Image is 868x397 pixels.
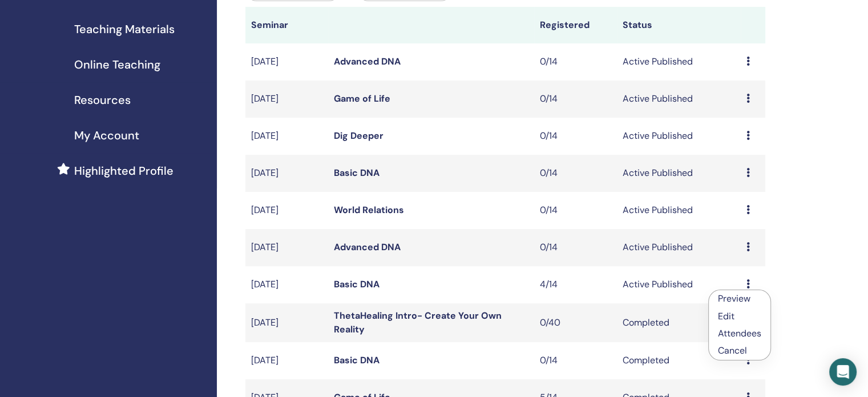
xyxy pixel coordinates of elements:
td: [DATE] [245,43,328,81]
td: [DATE] [245,342,328,379]
span: My Account [74,127,139,144]
td: 0/14 [534,229,617,266]
td: 0/14 [534,342,617,379]
td: 0/40 [534,303,617,342]
td: 0/14 [534,81,617,118]
td: Active Published [617,155,741,192]
span: Online Teaching [74,56,160,73]
td: [DATE] [245,118,328,155]
a: World Relations [334,204,404,216]
td: Active Published [617,81,741,118]
a: Basic DNA [334,278,380,290]
td: [DATE] [245,303,328,342]
td: Active Published [617,192,741,229]
td: Completed [617,342,741,379]
a: Basic DNA [334,167,380,179]
a: Advanced DNA [334,241,401,253]
td: [DATE] [245,266,328,303]
a: Preview [718,292,750,304]
th: Registered [534,7,617,43]
a: Edit [718,310,734,322]
td: [DATE] [245,229,328,266]
td: 4/14 [534,266,617,303]
p: Cancel [718,344,761,358]
span: Teaching Materials [74,21,175,38]
span: Highlighted Profile [74,162,173,179]
td: [DATE] [245,155,328,192]
a: Basic DNA [334,354,380,366]
div: Open Intercom Messenger [829,358,857,386]
a: Attendees [718,327,761,339]
a: Dig Deeper [334,130,383,142]
a: ThetaHealing Intro- Create Your Own Reality [334,310,502,335]
th: Seminar [245,7,328,43]
a: Advanced DNA [334,55,401,67]
td: 0/14 [534,192,617,229]
td: [DATE] [245,192,328,229]
td: Active Published [617,266,741,303]
td: Active Published [617,118,741,155]
span: Resources [74,91,131,109]
a: Game of Life [334,93,390,105]
td: [DATE] [245,81,328,118]
td: 0/14 [534,155,617,192]
td: 0/14 [534,43,617,81]
th: Status [617,7,741,43]
td: Active Published [617,43,741,81]
td: 0/14 [534,118,617,155]
td: Completed [617,303,741,342]
td: Active Published [617,229,741,266]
